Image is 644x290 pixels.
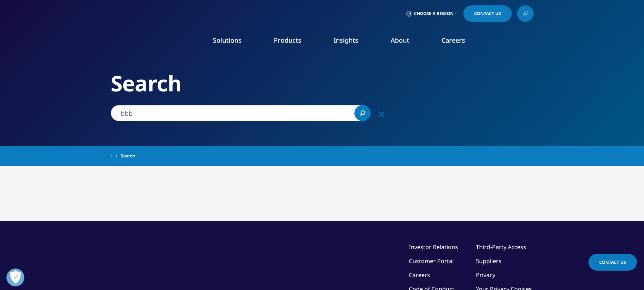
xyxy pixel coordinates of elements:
[274,36,301,44] a: Products
[213,36,242,44] a: Solutions
[6,268,24,286] button: Open Preferences
[111,105,371,121] input: Search
[474,11,501,16] span: Contact Us
[373,105,390,122] div: Clear
[111,70,534,97] h2: Search
[121,149,135,162] span: Search
[391,36,409,44] a: About
[354,105,371,121] a: Search
[414,11,454,16] span: Choose a Region
[599,259,626,265] span: Contact Us
[409,257,454,265] a: Customer Portal
[409,271,430,279] a: Careers
[442,36,465,44] a: Careers
[360,110,365,116] svg: Search
[476,243,526,251] a: Third-Party Access
[171,25,534,59] nav: Primary
[334,36,358,44] a: Insights
[409,243,458,251] a: Investor Relations
[588,254,637,271] a: Contact Us
[476,271,495,279] a: Privacy
[463,5,512,22] a: Contact Us
[476,257,501,265] a: Suppliers
[379,111,384,117] svg: Clear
